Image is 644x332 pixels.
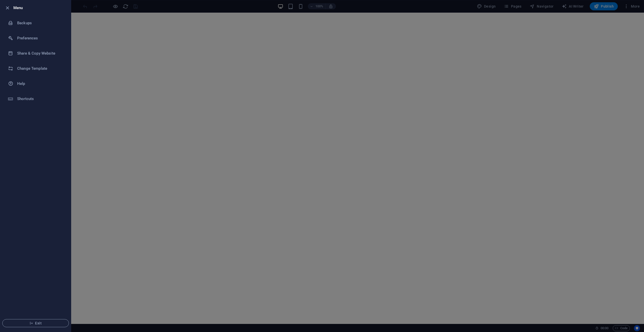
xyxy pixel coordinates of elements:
h6: Share & Copy Website [17,50,64,56]
h6: Menu [13,5,67,11]
a: Help [0,76,71,91]
span: Exit [7,321,65,325]
button: Exit [2,319,69,327]
h6: Help [17,81,64,87]
h6: Preferences [17,35,64,41]
h6: Change Template [17,65,64,72]
h6: Shortcuts [17,96,64,102]
h6: Backups [17,20,64,26]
